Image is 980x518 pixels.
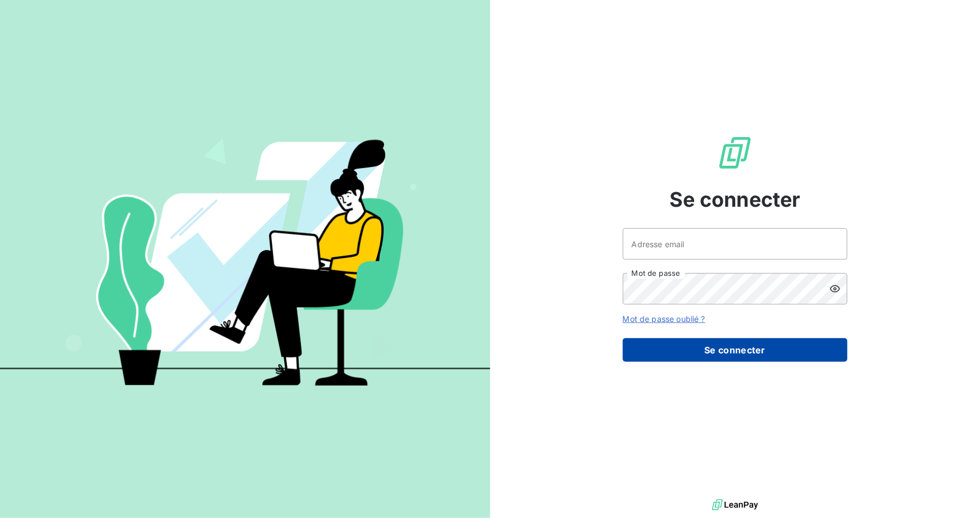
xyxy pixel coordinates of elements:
[623,314,705,324] a: Mot de passe oublié ?
[623,338,847,362] button: Se connecter
[717,135,753,171] img: Logo LeanPay
[669,184,801,215] span: Se connecter
[712,497,758,514] img: logo
[623,228,847,260] input: placeholder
